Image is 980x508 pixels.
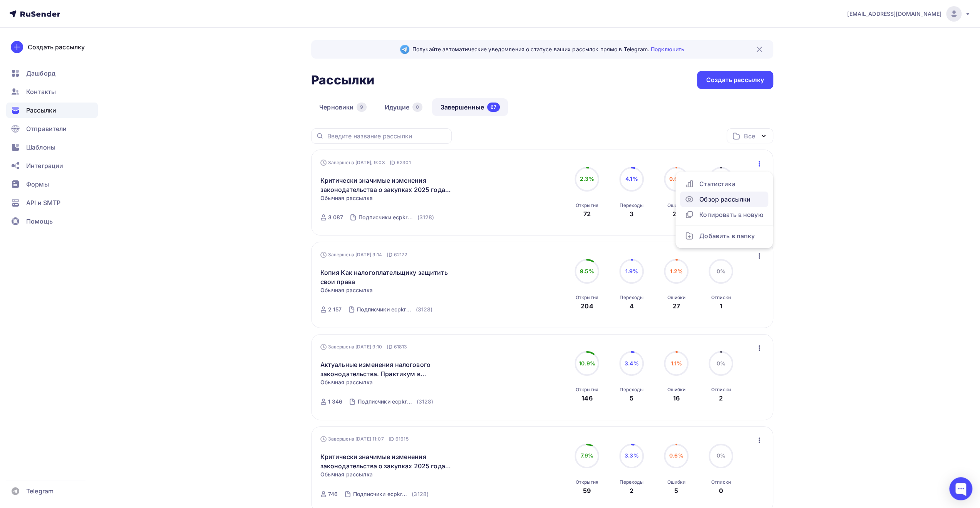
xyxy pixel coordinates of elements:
[673,301,680,311] div: 27
[625,452,639,459] span: 3.3%
[669,452,683,459] span: 0.6%
[620,479,643,485] div: Переходы
[320,251,407,259] div: Завершена [DATE] 9:14
[487,103,500,112] div: 67
[415,306,432,313] div: (3128)
[400,45,409,54] img: Telegram
[667,202,685,209] div: Ошибки
[311,72,374,88] h2: Рассылки
[719,486,723,495] div: 0
[670,268,683,274] span: 1.2%
[328,490,338,498] div: 746
[667,387,685,393] div: Ошибки
[26,87,56,96] span: Контакты
[352,488,429,500] a: Подписчики ecpkruss (3128)
[673,394,680,403] div: 16
[358,398,415,405] div: Подписчики ecpkruss
[327,132,447,140] input: Введите название рассылки
[672,209,680,219] div: 20
[320,471,373,478] span: Обычная рассылка
[727,128,773,143] button: Все
[711,294,731,301] div: Отписки
[847,10,941,18] span: [EMAIL_ADDRESS][DOMAIN_NAME]
[583,209,591,219] div: 72
[685,210,764,219] div: Копировать в новую
[717,268,725,274] span: 0%
[320,360,452,378] a: Актуальные изменения налогового законодательства. Практикум в [GEOGRAPHIC_DATA]
[576,294,598,301] div: Открытия
[387,251,392,259] span: ID
[717,452,725,459] span: 0%
[667,294,685,301] div: Ошибки
[651,46,684,52] a: Подключить
[412,45,684,53] span: Получайте автоматические уведомления о статусе ваших рассылок прямо в Telegram.
[576,387,598,393] div: Открытия
[581,301,593,311] div: 204
[579,360,595,367] span: 10.9%
[320,343,407,351] div: Завершена [DATE] 9:10
[26,106,56,115] span: Рассылки
[580,268,594,274] span: 9.5%
[417,214,434,221] div: (3128)
[720,301,722,311] div: 1
[6,140,98,155] a: Шаблоны
[669,175,683,182] span: 0.6%
[358,211,435,224] a: Подписчики ecpkruss (3128)
[320,268,452,286] a: Копия Как налогоплательщику защитить свои права
[6,121,98,136] a: Отправители
[320,159,411,167] div: Завершена [DATE], 9:03
[353,490,410,498] div: Подписчики ecpkruss
[630,486,633,495] div: 2
[328,306,342,313] div: 2 157
[580,452,593,459] span: 7.9%
[26,180,49,189] span: Формы
[320,378,373,386] span: Обычная рассылка
[706,76,764,84] div: Создать рассылку
[670,360,682,367] span: 1.1%
[620,202,643,209] div: Переходы
[358,214,415,221] div: Подписчики ecpkruss
[26,486,54,496] span: Telegram
[717,360,725,367] span: 0%
[389,435,394,443] span: ID
[6,84,98,99] a: Контакты
[6,66,98,81] a: Дашборд
[397,159,411,167] span: 62301
[311,98,375,116] a: Черновики9
[583,486,591,495] div: 59
[26,198,60,207] span: API и SMTP
[357,395,434,408] a: Подписчики ecpkruss (3128)
[711,387,731,393] div: Отписки
[432,98,508,116] a: Завершенные67
[320,194,373,202] span: Обычная рассылка
[26,217,53,226] span: Помощь
[580,175,594,182] span: 2.3%
[620,294,643,301] div: Переходы
[719,394,723,403] div: 2
[328,398,343,405] div: 1 346
[576,479,598,485] div: Открытия
[711,479,731,485] div: Отписки
[625,360,639,367] span: 3.4%
[320,435,409,443] div: Завершена [DATE] 11:07
[26,161,63,170] span: Интеграции
[6,177,98,192] a: Формы
[28,42,85,52] div: Создать рассылку
[387,343,392,351] span: ID
[625,268,638,274] span: 1.9%
[620,387,643,393] div: Переходы
[26,143,55,152] span: Шаблоны
[581,394,592,403] div: 146
[320,452,452,471] a: Критически значимые изменения законодательства о закупках 2025 года. Разъяснения и консультации н...
[685,195,764,204] div: Обзор рассылки
[394,343,407,351] span: 61813
[625,175,638,182] span: 4.1%
[26,124,67,133] span: Отправители
[630,209,633,219] div: 3
[744,131,755,141] div: Все
[376,98,431,116] a: Идущие0
[685,231,764,241] div: Добавить в папку
[630,394,633,403] div: 5
[320,286,373,294] span: Обычная рассылка
[26,69,55,78] span: Дашборд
